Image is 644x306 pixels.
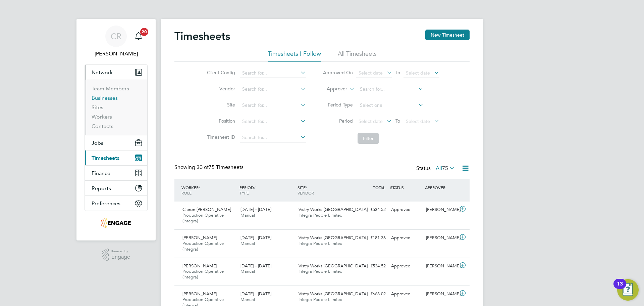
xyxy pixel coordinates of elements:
[182,263,217,269] span: [PERSON_NAME]
[182,207,231,212] span: Cieron [PERSON_NAME]
[406,118,430,124] span: Select date
[359,118,383,124] span: Select date
[354,232,388,244] div: £181.36
[182,212,224,224] span: Production Operative (Integra)
[299,263,368,269] span: Vistry Works [GEOGRAPHIC_DATA]
[182,235,217,241] span: [PERSON_NAME]
[406,70,430,76] span: Select date
[442,165,448,172] span: 75
[240,85,306,94] input: Search for...
[299,291,368,297] span: Vistry Works [GEOGRAPHIC_DATA]
[85,80,147,135] div: Network
[85,50,148,58] span: Caitlin Rae
[111,254,130,260] span: Engage
[92,85,129,92] a: Team Members
[354,261,388,272] div: £534.52
[296,181,354,199] div: SITE
[299,212,342,218] span: Integra People Limited
[416,164,456,173] div: Status
[298,190,314,195] span: VENDOR
[101,218,131,228] img: integrapeople-logo-retina.png
[299,241,342,246] span: Integra People Limited
[92,104,103,111] a: Sites
[238,181,296,199] div: PERIOD
[92,200,120,207] span: Preferences
[240,101,306,110] input: Search for...
[182,291,217,297] span: [PERSON_NAME]
[354,289,388,300] div: £668.02
[205,118,235,124] label: Position
[317,86,347,92] label: Approver
[323,70,353,76] label: Approved On
[358,85,424,94] input: Search for...
[92,140,103,146] span: Jobs
[92,123,113,129] a: Contacts
[197,164,209,171] span: 30 of
[197,164,244,171] span: 75 Timesheets
[240,263,271,269] span: [DATE] - [DATE]
[181,190,192,195] span: ROLE
[205,102,235,108] label: Site
[85,181,147,195] button: Reports
[425,30,470,40] button: New Timesheet
[111,249,130,254] span: Powered by
[180,181,238,199] div: WORKER
[306,185,307,190] span: /
[423,289,458,300] div: [PERSON_NAME]
[205,134,235,140] label: Timesheet ID
[182,268,224,280] span: Production Operative (Integra)
[92,95,118,101] a: Businesses
[85,65,147,80] button: Network
[268,50,321,62] li: Timesheets I Follow
[423,204,458,215] div: [PERSON_NAME]
[174,164,245,171] div: Showing
[85,26,148,58] a: CR[PERSON_NAME]
[436,165,455,172] label: All
[85,218,148,228] a: Go to home page
[299,297,342,302] span: Integra People Limited
[240,207,271,212] span: [DATE] - [DATE]
[323,118,353,124] label: Period
[239,190,249,195] span: TYPE
[102,249,130,261] a: Powered byEngage
[76,19,156,241] nav: Main navigation
[423,232,458,244] div: [PERSON_NAME]
[240,241,255,246] span: Manual
[240,291,271,297] span: [DATE] - [DATE]
[617,279,639,301] button: Open Resource Center, 13 new notifications
[240,297,255,302] span: Manual
[240,133,306,142] input: Search for...
[140,28,148,36] span: 20
[182,241,224,252] span: Production Operative (Integra)
[299,207,368,212] span: Vistry Works [GEOGRAPHIC_DATA]
[354,204,388,215] div: £534.52
[132,26,145,47] a: 20
[299,268,342,274] span: Integra People Limited
[358,133,379,144] button: Filter
[92,170,110,176] span: Finance
[111,32,121,41] span: CR
[323,102,353,108] label: Period Type
[240,117,306,126] input: Search for...
[388,261,423,272] div: Approved
[92,69,113,76] span: Network
[359,70,383,76] span: Select date
[358,101,424,110] input: Select one
[393,68,402,77] span: To
[85,150,147,165] button: Timesheets
[205,86,235,92] label: Vendor
[423,261,458,272] div: [PERSON_NAME]
[92,155,119,161] span: Timesheets
[205,70,235,76] label: Client Config
[92,185,111,191] span: Reports
[254,185,255,190] span: /
[85,196,147,211] button: Preferences
[240,268,255,274] span: Manual
[240,235,271,241] span: [DATE] - [DATE]
[240,212,255,218] span: Manual
[617,284,623,293] div: 13
[388,204,423,215] div: Approved
[199,185,200,190] span: /
[388,289,423,300] div: Approved
[92,114,112,120] a: Workers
